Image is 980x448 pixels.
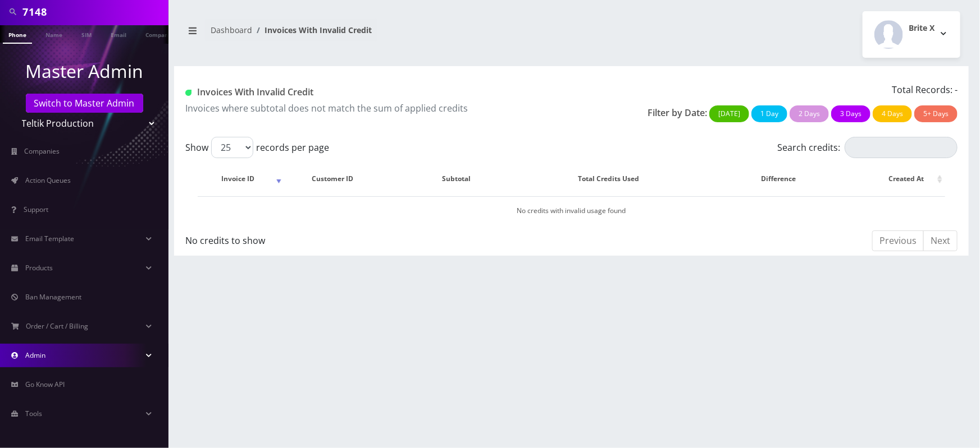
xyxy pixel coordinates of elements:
[845,137,958,158] input: Search credits:
[211,25,252,35] a: Dashboard
[25,380,65,389] span: Go Know API
[26,321,89,331] span: Order / Cart / Billing
[872,230,924,251] a: Previous
[198,196,945,225] td: No credits with invalid usage found
[22,1,166,22] input: Search in Company
[185,137,329,158] label: Show records per page
[24,205,48,214] span: Support
[140,25,177,43] a: Company
[3,25,32,44] a: Phone
[777,137,958,158] label: Search credits:
[534,163,685,195] th: Total Credits Used
[831,105,870,122] button: 3 Days
[105,25,132,43] a: Email
[25,146,60,156] span: Companies
[873,105,912,122] button: 4 Days
[185,101,563,115] p: Invoices where subtotal does not match the sum of applied credits
[709,105,749,122] button: [DATE]
[25,409,42,418] span: Tools
[285,163,380,195] th: Customer ID
[25,234,74,243] span: Email Template
[211,137,253,158] select: Showrecords per page
[381,163,532,195] th: Subtotal
[873,163,945,195] th: Created At: activate to sort column ascending
[648,106,707,119] p: Filter by Date:
[790,105,829,122] button: 2 Days
[923,230,958,251] a: Next
[25,350,45,360] span: Admin
[25,175,71,185] span: Action Queues
[76,25,97,43] a: SIM
[252,24,372,36] li: Invoices With Invalid Credit
[686,163,872,195] th: Difference
[198,163,284,195] th: Invoice ID: activate to sort column ascending
[40,25,68,43] a: Name
[751,105,787,122] button: 1 Day
[863,11,960,58] button: Brite X
[955,84,958,96] span: -
[914,105,958,122] button: 5+ Days
[26,94,143,113] a: Switch to Master Admin
[892,84,952,96] span: Total Records:
[25,292,81,302] span: Ban Management
[185,90,192,96] img: Invoices With Invalid Credit Application
[183,19,563,50] nav: breadcrumb
[25,263,53,273] span: Products
[185,229,563,247] div: No credits to show
[909,24,935,33] h2: Brite X
[185,87,563,98] h1: Invoices With Invalid Credit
